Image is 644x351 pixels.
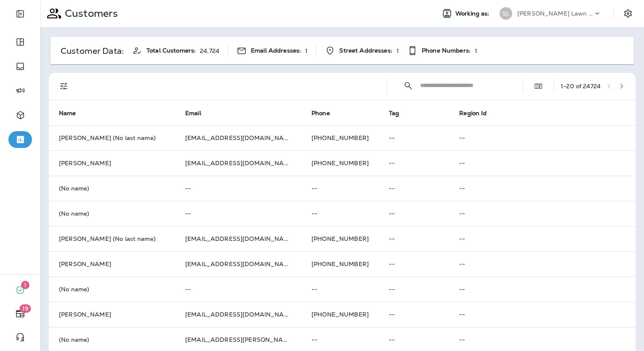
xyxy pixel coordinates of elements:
[475,48,477,54] p: 1
[517,10,593,17] p: [PERSON_NAME] Lawn & Landscape
[389,235,439,242] p: --
[459,210,625,217] p: --
[389,286,439,293] p: --
[311,185,369,192] p: --
[397,48,399,54] p: 1
[59,286,165,293] p: (No name)
[459,135,625,141] p: --
[20,304,31,313] span: 19
[61,48,124,54] p: Customer Data:
[459,286,625,293] p: --
[422,47,471,54] span: Phone Numbers:
[311,110,330,117] span: Phone
[21,281,29,289] span: 1
[459,160,625,166] p: --
[56,78,72,95] button: Filters
[301,226,379,251] td: [PHONE_NUMBER]
[251,47,301,54] span: Email Addresses:
[301,302,379,327] td: [PHONE_NUMBER]
[455,10,491,17] span: Working as:
[459,109,498,117] span: Region Id
[459,110,487,117] span: Region Id
[185,210,291,217] p: --
[49,125,175,150] td: [PERSON_NAME] (No last name)
[185,110,201,117] span: Email
[459,261,625,267] p: --
[49,251,175,277] td: [PERSON_NAME]
[146,47,196,54] span: Total Customers:
[301,150,379,176] td: [PHONE_NUMBER]
[59,110,76,117] span: Name
[305,48,308,54] p: 1
[311,336,369,343] p: --
[339,47,392,54] span: Street Addresses:
[459,336,625,343] p: --
[389,210,439,217] p: --
[389,135,439,141] p: --
[389,109,410,117] span: Tag
[49,302,175,327] td: [PERSON_NAME]
[185,185,291,192] p: --
[389,336,439,343] p: --
[311,109,341,117] span: Phone
[459,235,625,242] p: --
[59,109,87,117] span: Name
[500,7,512,20] div: SL
[175,302,301,327] td: [EMAIL_ADDRESS][DOMAIN_NAME]
[389,261,439,267] p: --
[389,110,399,117] span: Tag
[49,226,175,251] td: [PERSON_NAME] (No last name)
[61,7,118,20] p: Customers
[389,160,439,166] p: --
[175,150,301,176] td: [EMAIL_ADDRESS][DOMAIN_NAME]
[301,251,379,277] td: [PHONE_NUMBER]
[311,286,369,293] p: --
[8,282,32,298] button: 1
[175,125,301,150] td: [EMAIL_ADDRESS][DOMAIN_NAME]
[185,109,212,117] span: Email
[301,125,379,150] td: [PHONE_NUMBER]
[389,311,439,318] p: --
[311,210,369,217] p: --
[49,150,175,176] td: [PERSON_NAME]
[459,311,625,318] p: --
[389,185,439,192] p: --
[59,185,165,192] p: (No name)
[175,251,301,277] td: [EMAIL_ADDRESS][DOMAIN_NAME]
[175,226,301,251] td: [EMAIL_ADDRESS][DOMAIN_NAME]
[530,78,547,95] button: Edit Fields
[561,83,601,90] div: 1 - 20 of 24724
[8,305,32,322] button: 19
[459,185,625,192] p: --
[59,336,165,343] p: (No name)
[59,210,165,217] p: (No name)
[400,77,417,94] button: Collapse Search
[8,5,32,22] button: Expand Sidebar
[620,6,636,21] button: Settings
[185,286,291,293] p: --
[200,48,219,54] p: 24,724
